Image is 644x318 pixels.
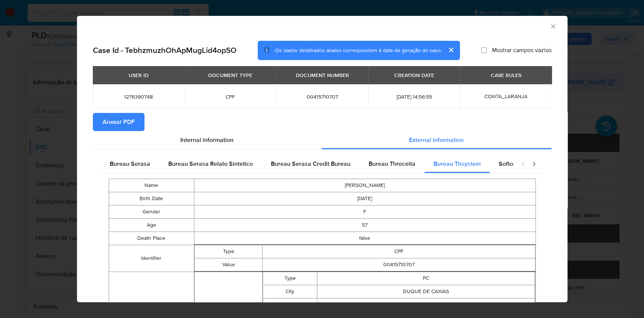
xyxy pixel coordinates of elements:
[442,41,460,59] button: cerrar
[101,155,513,173] div: Detailed external info
[317,285,535,298] td: DUQUE DE CAXIAS
[109,192,194,205] td: Birth Date
[194,232,535,245] td: false
[194,93,267,100] span: CPF
[263,272,317,285] td: Type
[481,47,487,53] input: Mostrar campos vazios
[291,69,354,82] div: DOCUMENT NUMBER
[263,298,317,312] td: Street Address
[317,298,535,312] td: [PERSON_NAME]
[168,159,253,168] span: Bureau Serasa Relato Sintetico
[369,159,415,168] span: Bureau Threceita
[103,114,135,130] span: Anexar PDF
[93,45,237,55] h2: Case Id - TebhzmuzhOhApMugLid4opSO
[194,179,535,192] td: [PERSON_NAME]
[285,93,359,100] span: 00415710707
[204,69,257,82] div: DOCUMENT TYPE
[109,245,194,272] td: Identifier
[390,69,439,82] div: CREATION DATE
[109,219,194,232] td: Age
[263,258,535,272] td: 00415710707
[486,69,526,82] div: CASE RULES
[377,93,451,100] span: [DATE] 14:56:55
[275,46,442,54] span: Os dados detalhados abaixo correspondem à data de geração do caso.
[194,245,263,258] td: Type
[110,159,150,168] span: Bureau Serasa
[492,46,551,54] span: Mostrar campos vazios
[549,23,556,29] button: Fechar a janela
[109,205,194,219] td: Gender
[433,159,481,168] span: Bureau Thsystem
[109,232,194,245] td: Death Place
[409,136,464,144] span: External information
[102,93,175,100] span: 1276390748
[317,272,535,285] td: PC
[499,159,516,168] span: Softon
[194,205,535,219] td: F
[77,16,567,302] div: closure-recommendation-modal
[484,93,527,100] span: CONTA_LARANJA
[194,258,263,272] td: Value
[271,159,350,168] span: Bureau Serasa Credit Bureau
[263,245,535,258] td: CPF
[93,113,144,131] button: Anexar PDF
[194,219,535,232] td: 57
[124,69,153,82] div: USER ID
[93,131,552,149] div: Detailed info
[263,285,317,298] td: City
[180,136,234,144] span: Internal information
[194,192,535,205] td: [DATE]
[109,179,194,192] td: Name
